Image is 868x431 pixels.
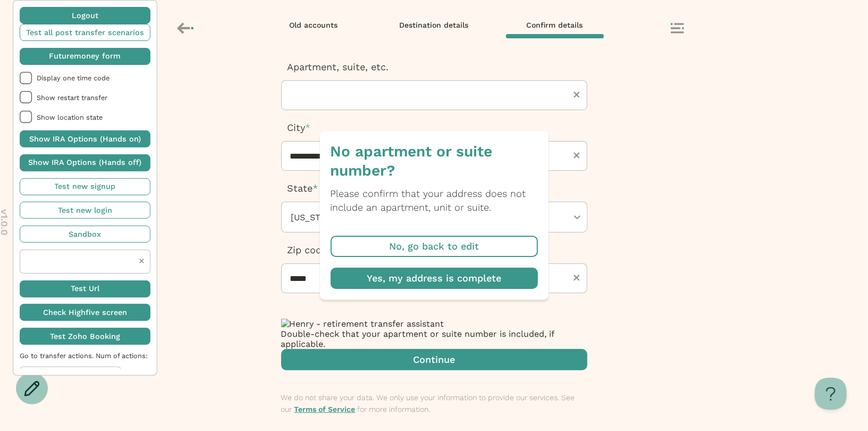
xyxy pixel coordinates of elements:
button: Check Highfive screen [20,304,150,321]
li: Show restart transfer [20,91,150,104]
span: Confirm details [527,20,583,30]
button: Test Zoho Booking [20,328,150,345]
span: Display one time code [37,74,150,82]
button: Logout [20,7,150,24]
span: Go to transfer actions. Num of actions: [20,352,150,360]
button: Sandbox [20,226,150,243]
button: Test new signup [20,178,150,195]
button: Test Url [20,280,150,297]
span: Double-check that your apartment or suite number is included, if applicable. [281,329,554,349]
p: We do not share your data. We only use your information to provide our services. See our for more... [281,392,587,415]
button: Show IRA Options (Hands off) [20,154,150,171]
h4: No apartment or suite number? [331,142,538,180]
iframe: Help Scout Beacon - Open [815,378,847,410]
button: Show IRA Options (Hands on) [20,130,150,147]
button: Test new login [20,202,150,219]
p: Zip code [281,243,587,257]
li: Show location state [20,111,150,123]
span: Old accounts [289,20,338,30]
a: Terms of Service [294,405,356,413]
p: Apartment, suite, etc. [281,60,587,74]
p: Please confirm that your address does not include an apartment, unit or suite. [331,187,538,214]
button: Continue [281,349,587,370]
button: Yes, my address is complete [331,268,538,289]
button: Test all post transfer scenarios [20,24,150,41]
li: Display one time code [20,72,150,85]
p: City [281,121,587,135]
span: Show location state [37,113,150,121]
span: Destination details [400,20,469,30]
button: No, go back to edit [331,236,538,257]
span: State [288,183,313,194]
img: Henry - retirement transfer assistant [281,319,444,329]
span: Show restart transfer [37,94,150,102]
button: Futuremoney form [20,48,150,65]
